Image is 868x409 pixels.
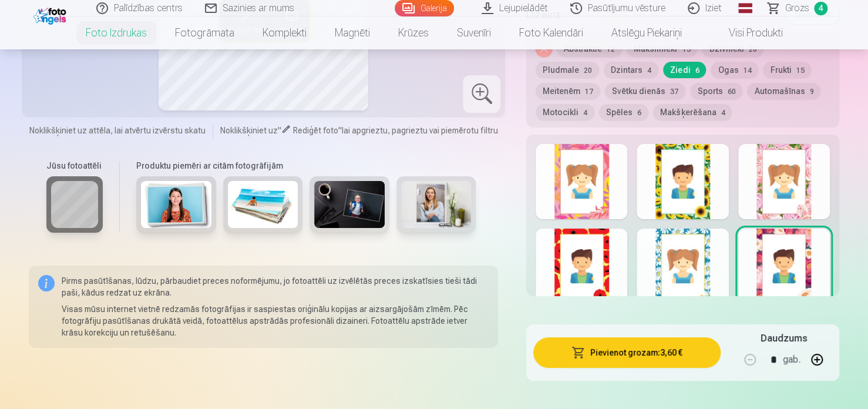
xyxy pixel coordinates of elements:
[809,88,813,96] span: 9
[653,104,732,120] button: Makšķerēšana4
[696,16,797,49] a: Visi produkti
[533,337,721,368] button: Pievienot grozam:3,60 €
[72,16,161,49] a: Foto izdrukas
[743,66,751,75] span: 14
[647,66,651,75] span: 4
[536,83,600,99] button: Meitenēm17
[220,126,278,135] span: Noklikšķiniet uz
[727,88,735,96] span: 60
[605,83,685,99] button: Svētku dienās37
[33,5,69,25] img: /fa1
[670,88,678,96] span: 37
[597,16,696,49] a: Atslēgu piekariņi
[584,66,592,75] span: 20
[711,62,758,78] button: Ogas14
[443,16,505,49] a: Suvenīri
[338,126,342,135] span: "
[505,16,597,49] a: Foto kalendāri
[604,62,658,78] button: Dzintars4
[747,83,820,99] button: Automašīnas9
[796,66,804,75] span: 15
[46,160,103,172] h6: Jūsu fotoattēli
[760,331,806,346] h5: Daudzums
[132,160,480,172] h6: Produktu piemēri ar citām fotogrāfijām
[721,109,725,117] span: 4
[599,104,648,120] button: Spēles6
[384,16,443,49] a: Krūzes
[682,45,690,53] span: 15
[62,275,489,299] p: Pirms pasūtīšanas, lūdzu, pārbaudiet preces noformējumu, jo fotoattēli uz izvēlētās preces izskat...
[585,88,593,96] span: 17
[785,1,809,15] span: Grozs
[248,16,321,49] a: Komplekti
[814,2,827,15] span: 4
[783,346,800,374] div: gab.
[690,83,742,99] button: Sports60
[695,66,699,75] span: 6
[62,303,489,338] p: Visas mūsu internet vietnē redzamās fotogrāfijas ir saspiestas oriģinālu kopijas ar aizsargājošām...
[278,126,281,135] span: "
[29,125,206,136] span: Noklikšķiniet uz attēla, lai atvērtu izvērstu skatu
[536,104,594,120] button: Motocikli4
[663,62,706,78] button: Ziedi6
[583,109,587,117] span: 4
[637,109,641,117] span: 6
[342,126,498,135] span: lai apgrieztu, pagrieztu vai piemērotu filtru
[763,62,811,78] button: Frukti15
[161,16,248,49] a: Fotogrāmata
[748,45,756,53] span: 28
[321,16,384,49] a: Magnēti
[293,126,338,135] span: Rediģēt foto
[607,45,615,53] span: 12
[536,62,599,78] button: Pludmale20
